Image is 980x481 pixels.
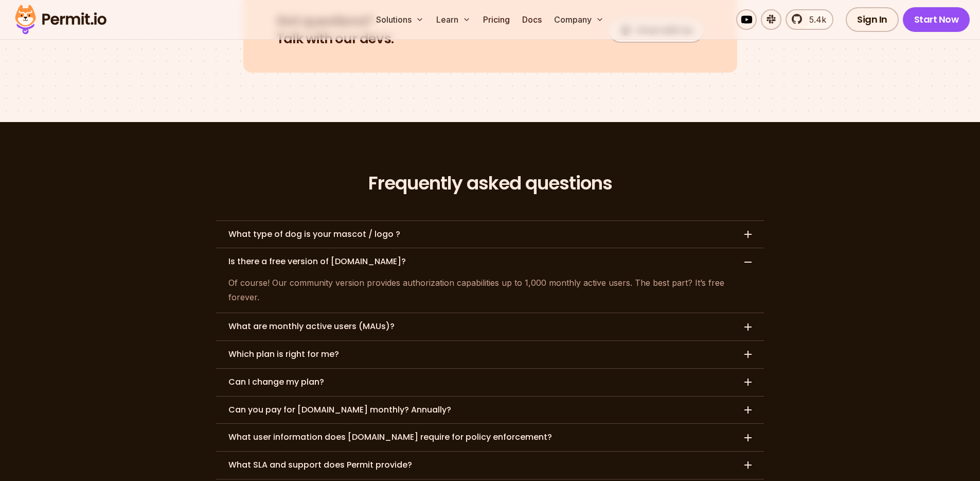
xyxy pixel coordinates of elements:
[228,460,412,471] h3: What SLA and support does Permit provide?
[216,276,764,313] div: Is there a free version of [DOMAIN_NAME]?
[216,313,764,340] button: What are monthly active users (MAUs)?
[518,9,546,30] a: Docs
[276,13,394,48] h2: Talk with our devs.
[228,405,451,416] h3: Can you pay for [DOMAIN_NAME] monthly? Annually?
[786,9,833,30] a: 5.4k
[216,397,764,424] button: Can you pay for [DOMAIN_NAME] monthly? Annually?
[372,9,428,30] button: Solutions
[479,9,514,30] a: Pricing
[228,432,552,443] h3: What user information does [DOMAIN_NAME] require for policy enforcement?
[228,276,752,304] p: Of course! Our community version provides authorization capabilities up to 1,000 monthly active u...
[228,377,324,388] h3: Can I change my plan?
[228,321,395,332] h3: What are monthly active users (MAUs)?
[846,7,899,32] a: Sign In
[803,13,826,26] span: 5.4k
[216,452,764,479] button: What SLA and support does Permit provide?
[228,229,400,240] h3: What type of dog is your mascot / logo ?
[432,9,475,30] button: Learn
[10,2,111,37] img: Permit logo
[903,7,970,32] a: Start Now
[216,171,764,196] h2: Frequently asked questions
[216,341,764,368] button: Which plan is right for me?
[216,248,764,276] button: Is there a free version of [DOMAIN_NAME]?
[228,349,339,360] h3: Which plan is right for me?
[216,424,764,451] button: What user information does [DOMAIN_NAME] require for policy enforcement?
[216,221,764,248] button: What type of dog is your mascot / logo ?
[550,9,608,30] button: Company
[228,256,406,267] h3: Is there a free version of [DOMAIN_NAME]?
[216,369,764,396] button: Can I change my plan?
